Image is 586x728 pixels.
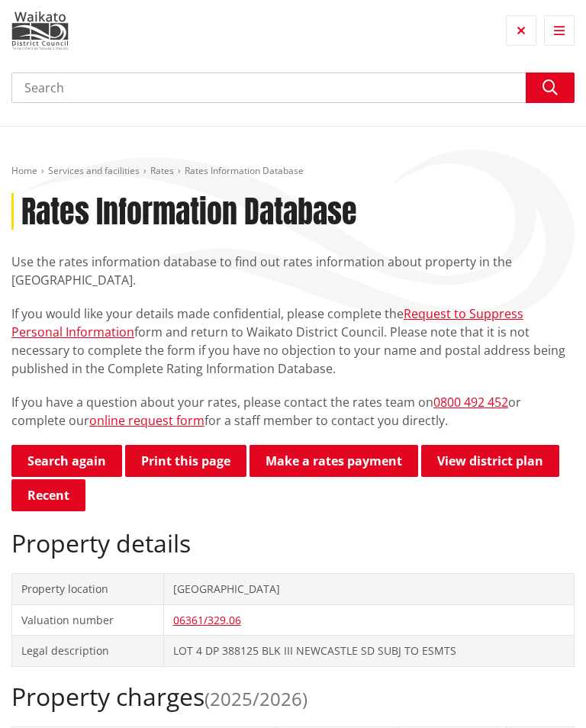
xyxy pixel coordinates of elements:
p: If you would like your details made confidential, please complete the form and return to Waikato ... [11,304,575,378]
a: Make a rates payment [250,445,418,477]
td: [GEOGRAPHIC_DATA] [163,574,574,605]
button: Print this page [125,445,246,477]
span: (2025/2026) [204,686,307,711]
button: Recent [11,479,85,511]
td: LOT 4 DP 388125 BLK III NEWCASTLE SD SUBJ TO ESMTS [163,636,574,667]
td: Valuation number [12,604,164,636]
h1: Rates Information Database [21,193,357,230]
p: If you have a question about your rates, please contact the rates team on or complete our for a s... [11,393,575,430]
a: Request to Suppress Personal Information [11,305,523,340]
iframe: Messenger Launcher [516,664,571,719]
a: 06361/329.06 [173,613,241,627]
h2: Property charges [11,682,575,711]
a: 0800 492 452 [433,394,508,411]
a: Services and facilities [48,164,140,177]
a: Home [11,164,37,177]
a: Rates [150,164,174,177]
span: Rates Information Database [185,164,304,177]
a: View district plan [421,445,559,477]
nav: breadcrumb [11,165,575,178]
a: online request form [89,412,204,429]
a: Search again [11,445,122,477]
input: Search input [11,72,575,103]
h2: Property details [11,529,575,558]
td: Property location [12,574,164,605]
p: Use the rates information database to find out rates information about property in the [GEOGRAPHI... [11,253,575,289]
img: Waikato District Council - Te Kaunihera aa Takiwaa o Waikato [11,11,69,50]
td: Legal description [12,636,164,667]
